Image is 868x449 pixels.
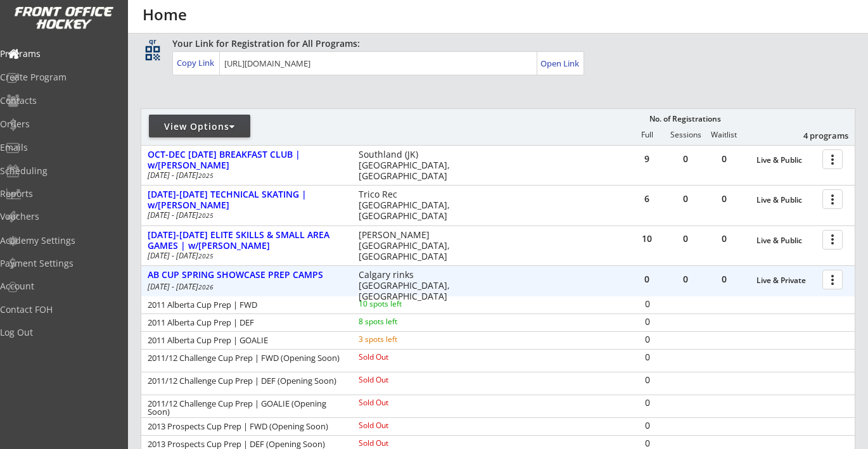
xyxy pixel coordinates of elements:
div: 0 [629,376,666,384]
div: 2011 Alberta Cup Prep | DEF [148,319,341,327]
div: Open Link [540,58,580,69]
div: [DATE] - [DATE] [148,252,341,260]
em: 2026 [198,282,214,291]
div: 0 [667,194,705,203]
div: 6 [628,194,666,203]
div: [DATE] - [DATE] [148,212,341,219]
div: Sold Out [359,422,440,429]
div: Live & Private [756,276,816,285]
div: 2011 Alberta Cup Prep | FWD [148,301,341,309]
div: Waitlist [705,130,743,139]
div: 0 [667,234,705,243]
div: 0 [629,317,666,326]
div: [DATE] - [DATE] [148,172,341,179]
div: OCT-DEC [DATE] BREAKFAST CLUB | w/[PERSON_NAME] [148,149,345,171]
div: Trico Rec [GEOGRAPHIC_DATA], [GEOGRAPHIC_DATA] [359,189,458,221]
div: 0 [667,275,705,284]
div: 3 spots left [359,336,440,343]
div: 0 [629,335,666,344]
div: Sold Out [359,440,440,447]
div: 0 [629,421,666,430]
div: qr [144,37,160,46]
button: more_vert [822,189,843,209]
div: 2013 Prospects Cup Prep | FWD (Opening Soon) [148,422,341,431]
div: 2011/12 Challenge Cup Prep | DEF (Opening Soon) [148,377,341,385]
div: 2013 Prospects Cup Prep | DEF (Opening Soon) [148,440,341,448]
button: more_vert [822,230,843,250]
div: Copy Link [177,57,217,68]
div: 0 [705,155,743,163]
div: 0 [629,398,666,407]
button: qr_code [143,44,162,63]
div: 4 programs [782,130,848,141]
div: [PERSON_NAME] [GEOGRAPHIC_DATA], [GEOGRAPHIC_DATA] [359,230,458,262]
div: 2011/12 Challenge Cup Prep | GOALIE (Opening Soon) [148,400,341,416]
div: No. of Registrations [646,115,724,123]
div: 0 [667,155,705,163]
div: Calgary rinks [GEOGRAPHIC_DATA], [GEOGRAPHIC_DATA] [359,270,458,301]
div: 0 [629,353,666,362]
div: AB CUP SPRING SHOWCASE PREP CAMPS [148,270,345,281]
div: Sold Out [359,376,440,384]
div: Sold Out [359,353,440,361]
div: 0 [628,275,666,284]
div: 0 [629,300,666,308]
div: 2011/12 Challenge Cup Prep | FWD (Opening Soon) [148,354,341,362]
em: 2025 [198,251,214,260]
div: 2011 Alberta Cup Prep | GOALIE [148,336,341,345]
div: 10 spots left [359,300,440,308]
div: Your Link for Registration for All Programs: [172,37,816,50]
div: Southland (JK) [GEOGRAPHIC_DATA], [GEOGRAPHIC_DATA] [359,149,458,181]
div: Live & Public [756,236,816,245]
div: [DATE]-[DATE] ELITE SKILLS & SMALL AREA GAMES | w/[PERSON_NAME] [148,230,345,251]
a: Open Link [540,54,580,72]
em: 2025 [198,211,214,220]
div: 8 spots left [359,318,440,326]
em: 2025 [198,171,214,180]
div: 0 [705,275,743,284]
div: Sold Out [359,399,440,407]
button: more_vert [822,149,843,169]
div: 0 [705,194,743,203]
div: Live & Public [756,196,816,205]
div: Sessions [667,130,705,139]
div: [DATE]-[DATE] TECHNICAL SKATING | w/[PERSON_NAME] [148,189,345,211]
div: View Options [149,120,250,133]
div: 0 [705,234,743,243]
div: [DATE] - [DATE] [148,283,341,291]
div: 0 [629,439,666,448]
div: Full [628,130,666,139]
button: more_vert [822,270,843,289]
div: Live & Public [756,156,816,165]
div: 10 [628,234,666,243]
div: 9 [628,155,666,163]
